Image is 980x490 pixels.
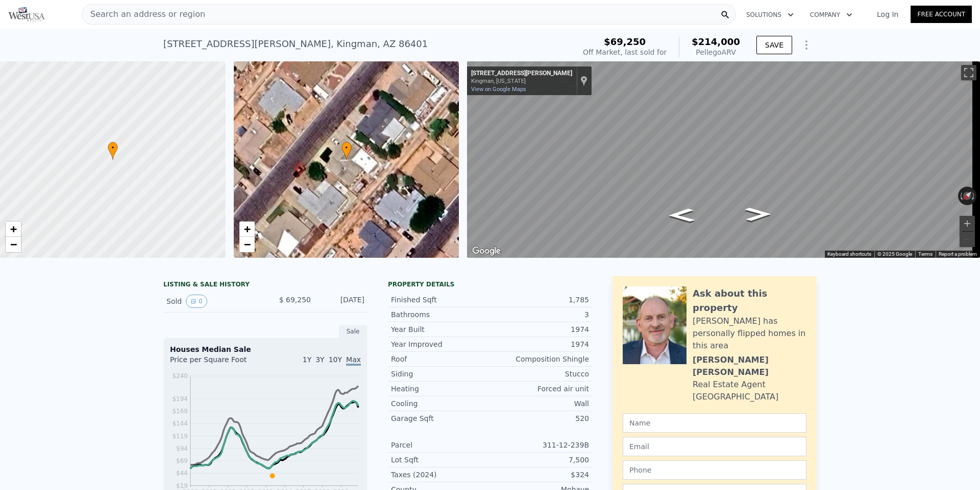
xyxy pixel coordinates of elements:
[958,187,964,205] button: Rotate counterclockwise
[971,187,977,205] button: Rotate clockwise
[166,295,257,308] div: Sold
[391,309,490,320] div: Bathrooms
[490,324,589,335] div: 1974
[692,36,740,47] span: $214,000
[341,142,352,160] div: •
[470,244,503,258] a: Open this area in Google Maps (opens a new window)
[243,222,250,235] span: +
[865,9,911,19] a: Log In
[490,470,589,480] div: $324
[490,339,589,349] div: 1974
[186,295,207,308] button: View historical data
[391,295,490,305] div: Finished Sqft
[958,187,976,205] button: Reset the view
[490,440,589,450] div: 311-12-239B
[10,238,17,251] span: −
[279,296,311,304] span: $ 69,250
[108,142,118,160] div: •
[391,339,490,349] div: Year Improved
[490,398,589,409] div: Wall
[176,445,188,452] tspan: $94
[623,437,806,456] input: Email
[490,309,589,320] div: 3
[172,433,188,440] tspan: $119
[339,325,367,338] div: Sale
[827,251,871,258] button: Keyboard shortcuts
[172,408,188,415] tspan: $169
[391,354,490,364] div: Roof
[939,251,977,257] a: Report a problem
[8,7,45,21] img: Pellego
[315,355,324,364] span: 3Y
[176,470,188,477] tspan: $44
[10,222,17,235] span: +
[108,143,118,152] span: •
[391,440,490,450] div: Parcel
[961,65,976,80] button: Toggle fullscreen view
[580,75,587,86] a: Show location on map
[467,61,980,258] div: Map
[693,354,806,378] div: [PERSON_NAME] [PERSON_NAME]
[6,237,21,252] a: Zoom out
[623,413,806,433] input: Name
[467,61,980,258] div: Street View
[329,355,342,364] span: 10Y
[239,221,255,237] a: Zoom in
[490,369,589,379] div: Stucco
[243,238,250,251] span: −
[471,70,572,78] div: [STREET_ADDRESS][PERSON_NAME]
[693,286,806,315] div: Ask about this property
[391,470,490,480] div: Taxes (2024)
[693,315,806,352] div: [PERSON_NAME] has personally flipped homes in this area
[796,35,817,55] button: Show Options
[490,413,589,424] div: 520
[734,204,782,224] path: Go Southwest, Crozier Ave
[918,251,933,257] a: Terms (opens in new tab)
[471,78,572,84] div: Kingman, [US_STATE]
[163,280,367,291] div: LISTING & SALE HISTORY
[170,354,265,371] div: Price per Square Foot
[738,6,802,24] button: Solutions
[960,232,975,247] button: Zoom out
[911,6,972,23] a: Free Account
[170,344,361,354] div: Houses Median Sale
[490,455,589,465] div: 7,500
[163,37,428,51] div: [STREET_ADDRESS][PERSON_NAME] , Kingman , AZ 86401
[756,36,792,54] button: SAVE
[490,384,589,394] div: Forced air unit
[391,324,490,335] div: Year Built
[802,6,861,24] button: Company
[604,36,646,47] span: $69,250
[391,398,490,409] div: Cooling
[388,280,592,288] div: Property details
[583,47,667,57] div: Off Market, last sold for
[319,295,364,308] div: [DATE]
[470,244,503,258] img: Google
[391,384,490,394] div: Heating
[176,482,188,489] tspan: $19
[82,8,205,20] span: Search an address or region
[391,455,490,465] div: Lot Sqft
[172,420,188,427] tspan: $144
[176,457,188,464] tspan: $69
[692,47,740,57] div: Pellego ARV
[341,143,352,152] span: •
[490,295,589,305] div: 1,785
[239,237,255,252] a: Zoom out
[391,369,490,379] div: Siding
[960,216,975,231] button: Zoom in
[391,413,490,424] div: Garage Sqft
[657,205,706,225] path: Go Northeast, Crozier Ave
[877,251,912,257] span: © 2025 Google
[346,355,361,366] span: Max
[490,354,589,364] div: Composition Shingle
[471,86,526,93] a: View on Google Maps
[303,355,311,364] span: 1Y
[172,372,188,380] tspan: $240
[693,391,778,403] div: [GEOGRAPHIC_DATA]
[172,395,188,403] tspan: $194
[623,460,806,480] input: Phone
[6,221,21,237] a: Zoom in
[693,378,766,391] div: Real Estate Agent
